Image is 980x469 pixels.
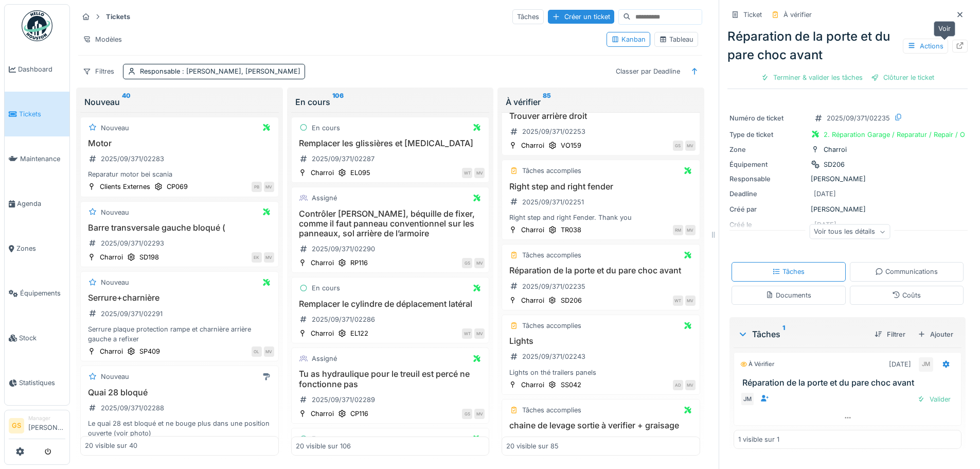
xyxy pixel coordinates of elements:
[685,141,696,151] div: MV
[729,174,807,184] div: Responsable
[522,166,581,176] div: Tâches accomplies
[19,333,65,343] span: Stock
[9,414,65,439] a: GS Manager[PERSON_NAME]
[311,328,334,338] div: Charroi
[101,403,164,413] div: 2025/09/371/02288
[350,409,368,419] div: CP116
[685,380,696,390] div: MV
[506,421,696,430] h3: chaine de levage sortie à verifier + graisage
[742,378,957,388] h3: Réparation de la porte et du pare choc avant
[673,296,683,306] div: WT
[101,123,129,133] div: Nouveau
[757,71,867,84] div: Terminer & valider les tâches
[252,182,262,192] div: PB
[506,266,696,275] h3: Réparation de la porte et du pare choc avant
[474,328,485,339] div: MV
[521,141,544,150] div: Charroi
[809,224,890,239] div: Voir tous les détails
[462,258,472,268] div: GS
[100,182,150,192] div: Clients Externes
[506,336,696,346] h3: Lights
[17,199,65,209] span: Agenda
[5,47,69,92] a: Dashboard
[867,71,938,84] div: Clôturer le ticket
[506,213,696,222] div: Right step and right Fender. Thank you
[919,357,933,372] div: JM
[101,238,164,248] div: 2025/09/371/02293
[522,352,585,361] div: 2025/09/371/02243
[5,92,69,136] a: Tickets
[729,174,966,184] div: [PERSON_NAME]
[827,113,890,123] div: 2025/09/371/02235
[729,204,807,214] div: Créé par
[139,252,159,262] div: SD198
[22,10,52,41] img: Badge_color-CXgf-gQk.svg
[264,252,274,263] div: MV
[729,145,807,154] div: Zone
[814,189,836,199] div: [DATE]
[312,154,375,164] div: 2025/09/371/02287
[521,380,544,390] div: Charroi
[312,193,337,203] div: Assigné
[522,250,581,260] div: Tâches accomplies
[561,296,582,305] div: SD206
[16,244,65,253] span: Zones
[101,207,129,217] div: Nouveau
[85,324,274,344] div: Serrure plaque protection rampe et charnière arrière gauche a refixer
[85,293,274,303] h3: Serrure+charnière
[474,168,485,178] div: MV
[521,225,544,235] div: Charroi
[659,34,693,44] div: Tableau
[783,10,812,20] div: À vérifier
[512,9,544,24] div: Tâches
[782,328,785,340] sup: 1
[19,378,65,388] span: Statistiques
[506,368,696,377] div: Lights on thé trailers panels
[9,418,24,433] li: GS
[462,409,472,419] div: GS
[296,299,485,309] h3: Remplacer le cylindre de déplacement latéral
[5,271,69,316] a: Équipements
[521,296,544,305] div: Charroi
[122,96,131,108] sup: 40
[522,197,584,207] div: 2025/09/371/02251
[729,204,966,214] div: [PERSON_NAME]
[506,96,696,108] div: À vérifier
[548,10,614,24] div: Créer un ticket
[685,225,696,235] div: MV
[914,327,957,341] div: Ajouter
[462,328,472,339] div: WT
[140,66,300,76] div: Responsable
[729,189,807,199] div: Deadline
[738,328,866,340] div: Tâches
[312,283,340,293] div: En cours
[101,372,129,381] div: Nouveau
[332,96,344,108] sup: 106
[738,435,779,444] div: 1 visible sur 1
[561,225,581,235] div: TR038
[100,346,123,356] div: Charroi
[296,138,485,148] h3: Remplacer les glissières et [MEDICAL_DATA]
[462,168,472,178] div: WT
[543,96,551,108] sup: 85
[252,346,262,357] div: OL
[506,111,696,121] h3: Trouver arrière droit
[350,168,370,178] div: EL095
[522,127,585,136] div: 2025/09/371/02253
[264,182,274,192] div: MV
[350,258,368,268] div: RP116
[913,392,955,406] div: Valider
[295,96,486,108] div: En cours
[522,405,581,415] div: Tâches accomplies
[903,39,948,54] div: Actions
[673,380,683,390] div: AD
[311,409,334,419] div: Charroi
[522,282,585,291] div: 2025/09/371/02235
[139,346,160,356] div: SP409
[729,130,807,140] div: Type de ticket
[20,288,65,298] span: Équipements
[252,252,262,263] div: EK
[673,225,683,235] div: RM
[101,154,164,164] div: 2025/09/371/02283
[506,441,559,451] div: 20 visible sur 85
